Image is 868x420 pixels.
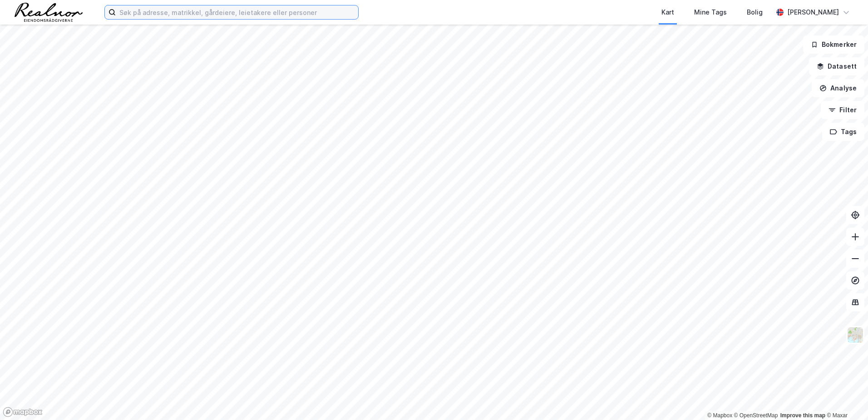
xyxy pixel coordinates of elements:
button: Datasett [809,57,864,75]
div: Kart [661,7,674,18]
div: [PERSON_NAME] [787,7,839,18]
div: Bolig [747,7,763,18]
input: Søk på adresse, matrikkel, gårdeiere, leietakere eller personer [116,5,358,19]
iframe: Chat Widget [823,376,868,420]
button: Bokmerker [803,35,864,54]
a: Mapbox [707,412,732,419]
button: Tags [822,123,864,141]
img: Z [847,326,864,344]
div: Mine Tags [694,7,727,18]
a: Improve this map [780,412,825,419]
a: OpenStreetMap [734,412,778,419]
div: Kontrollprogram for chat [823,376,868,420]
a: Mapbox homepage [3,407,43,417]
button: Analyse [812,79,864,97]
button: Filter [821,101,864,119]
img: realnor-logo.934646d98de889bb5806.png [15,3,83,22]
